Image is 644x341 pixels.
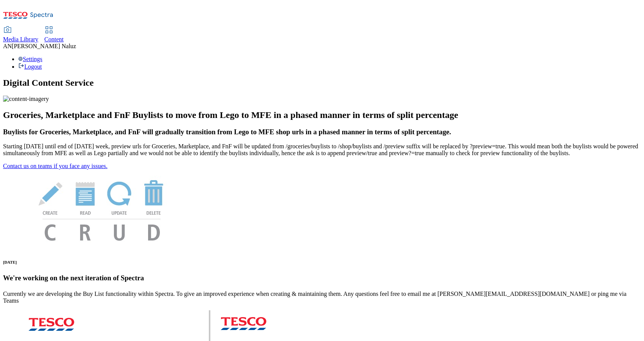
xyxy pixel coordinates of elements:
[3,36,38,42] span: Media Library
[3,128,641,136] h3: Buylists for Groceries, Marketplace, and FnF will gradually transition from Lego to MFE shop urls...
[44,36,64,42] span: Content
[12,43,76,49] span: [PERSON_NAME] Naluz
[3,110,641,120] h2: Groceries, Marketplace and FnF Buylists to move from Lego to MFE in a phased manner in terms of s...
[3,260,641,264] h6: [DATE]
[3,163,107,169] a: Contact us on teams if you face any issues.
[3,96,49,102] img: content-imagery
[3,291,641,304] p: Currently we are developing the Buy List functionality within Spectra. To give an improved experi...
[3,43,12,49] span: AN
[3,170,200,249] img: News Image
[18,56,43,62] a: Settings
[3,274,641,282] h3: We're working on the next iteration of Spectra
[3,143,641,157] p: Starting [DATE] until end of [DATE] week, preview urls for Groceries, Marketplace, and FnF will b...
[3,78,641,88] h1: Digital Content Service
[44,27,64,43] a: Content
[18,63,42,70] a: Logout
[3,27,38,43] a: Media Library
